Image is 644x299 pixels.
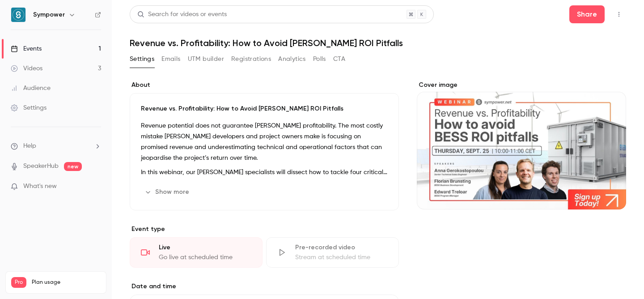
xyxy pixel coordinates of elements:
button: Registrations [231,52,271,66]
div: Search for videos or events [137,10,227,19]
p: Event type [130,225,399,234]
label: Cover image [417,81,626,90]
button: CTA [333,52,345,66]
button: Show more [141,185,195,199]
li: help-dropdown-opener [11,141,101,151]
label: Date and time [130,282,399,291]
span: What's new [23,182,57,191]
span: Help [23,141,36,151]
label: About [130,81,399,90]
div: Live [159,243,251,252]
div: Settings [11,103,47,112]
button: Settings [130,52,154,66]
button: Analytics [278,52,306,66]
a: SpeakerHub [23,162,59,171]
span: Plan usage [32,279,101,286]
section: Cover image [417,81,626,209]
button: Emails [161,52,180,66]
div: Audience [11,84,51,93]
h6: Sympower [33,10,65,19]
p: In this webinar, our [PERSON_NAME] specialists will dissect how to tackle four critical risks tha... [141,167,388,178]
div: Stream at scheduled time [295,253,388,262]
h1: Revenue vs. Profitability: How to Avoid [PERSON_NAME] ROI Pitfalls [130,38,626,48]
button: Share [569,5,605,23]
div: Pre-recorded videoStream at scheduled time [266,237,399,268]
div: Videos [11,64,42,73]
p: Revenue vs. Profitability: How to Avoid [PERSON_NAME] ROI Pitfalls [141,104,388,113]
div: Go live at scheduled time [159,253,251,262]
iframe: Noticeable Trigger [90,183,101,191]
div: LiveGo live at scheduled time [130,237,263,268]
button: Polls [313,52,326,66]
button: UTM builder [188,52,224,66]
img: Sympower [11,8,25,22]
div: Pre-recorded video [295,243,388,252]
span: Pro [11,277,26,288]
p: Revenue potential does not guarantee [PERSON_NAME] profitability. The most costly mistake [PERSON... [141,120,388,163]
span: new [64,162,82,171]
div: Events [11,44,42,53]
